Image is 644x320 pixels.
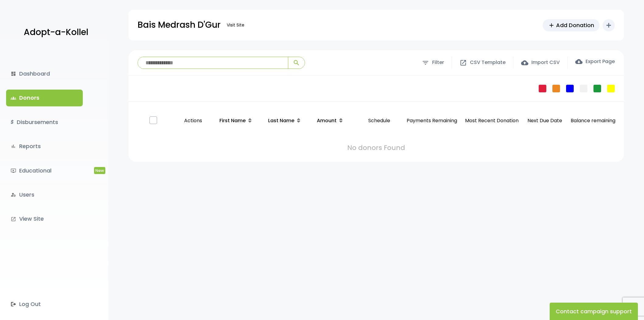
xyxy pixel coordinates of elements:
[432,58,444,67] span: Filter
[94,167,105,174] span: New
[268,117,294,124] span: Last Name
[24,25,88,40] p: Adopt-a-Kollel
[543,19,600,31] a: addAdd Donation
[317,117,337,124] span: Amount
[174,110,212,131] p: Actions
[571,116,615,125] p: Balance remaining
[470,58,506,67] span: CSV Template
[219,117,246,124] span: First Name
[359,110,399,131] p: Schedule
[460,59,467,66] span: open_in_new
[6,296,83,312] a: Log Out
[135,133,618,156] td: No donors Found
[138,17,221,33] p: Bais Medrash D'Gur
[11,71,16,76] i: dashboard
[6,138,83,155] a: bar_chartReports
[293,59,300,66] span: search
[11,192,16,197] i: manage_accounts
[6,114,83,130] a: $Disbursements
[465,116,519,125] p: Most Recent Donation
[224,19,247,31] a: Visit Site
[523,116,566,125] p: Next Due Date
[575,58,615,65] label: Export Page
[11,168,16,173] i: ondemand_video
[21,18,88,47] a: Adopt-a-Kollel
[6,187,83,203] a: manage_accountsUsers
[11,216,16,222] i: launch
[6,66,83,82] a: dashboardDashboard
[605,22,612,29] i: add
[548,22,555,29] span: add
[11,95,16,101] span: groups
[550,303,638,320] button: Contact campaign support
[6,162,83,179] a: ondemand_videoEducationalNew
[575,58,583,65] span: cloud_download
[404,110,460,131] p: Payments Remaining
[6,90,83,106] a: groupsDonors
[531,58,560,67] span: Import CSV
[288,57,305,69] button: search
[422,59,429,66] span: filter_list
[556,21,594,29] span: Add Donation
[6,211,83,227] a: launchView Site
[11,118,14,127] i: $
[603,19,615,31] button: add
[521,59,528,66] span: cloud_upload
[11,144,16,149] i: bar_chart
